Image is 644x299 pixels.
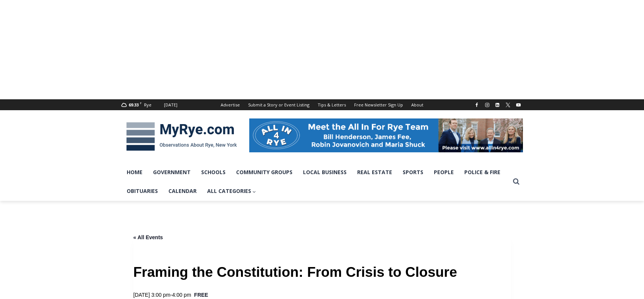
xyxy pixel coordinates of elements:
div: Rye [144,102,152,108]
div: [DATE] [164,102,177,108]
a: Schools [196,163,231,182]
a: Facebook [472,100,481,109]
a: All Categories [202,182,262,200]
a: Police & Fire [459,163,506,182]
img: All in for Rye [249,118,523,152]
span: [DATE] 3:00 pm [133,292,171,298]
a: About [407,99,427,110]
button: View Search Form [509,175,523,188]
a: Local Business [298,163,352,182]
a: « All Events [133,234,163,240]
a: Sports [397,163,429,182]
a: Home [121,163,148,182]
h1: Framing the Constitution: From Crisis to Closure [133,263,511,282]
a: Advertise [217,99,244,110]
a: Submit a Story or Event Listing [244,99,314,110]
a: YouTube [514,100,523,109]
a: Obituaries [121,182,163,200]
a: X [503,100,512,109]
a: Linkedin [493,100,502,109]
a: Community Groups [231,163,298,182]
span: All Categories [207,187,256,195]
a: Instagram [483,100,492,109]
img: MyRye.com [121,117,242,156]
a: Government [148,163,196,182]
nav: Secondary Navigation [217,99,427,110]
a: People [429,163,459,182]
a: Real Estate [352,163,397,182]
a: Tips & Letters [314,99,350,110]
span: F [140,101,142,105]
nav: Primary Navigation [121,163,509,201]
span: 4:00 pm [172,292,191,298]
span: 69.33 [129,102,139,108]
a: Free Newsletter Sign Up [350,99,407,110]
a: Calendar [163,182,202,200]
